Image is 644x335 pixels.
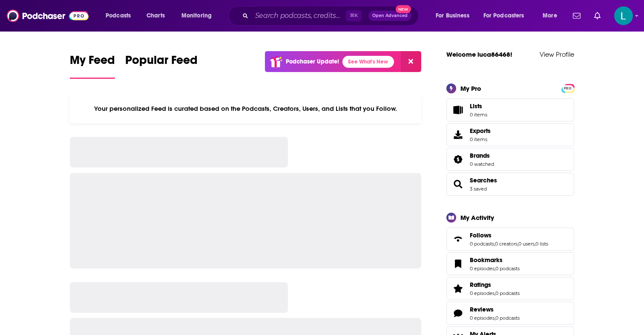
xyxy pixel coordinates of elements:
[470,152,494,159] a: Brands
[141,9,170,23] a: Charts
[460,214,494,222] div: My Activity
[470,306,520,313] a: Reviews
[563,85,573,92] span: PRO
[494,290,495,296] span: ,
[147,10,165,22] span: Charts
[483,10,524,22] span: For Podcasters
[517,241,518,247] span: ,
[470,315,494,321] a: 0 episodes
[181,10,212,22] span: Monitoring
[563,84,573,91] a: PRO
[449,129,466,141] span: Exports
[569,9,584,23] a: Show notifications dropdown
[470,231,492,239] span: Follows
[446,148,574,171] span: Brands
[449,283,466,295] a: Ratings
[470,231,548,239] a: Follows
[70,53,115,72] span: My Feed
[470,136,491,142] span: 0 items
[175,9,223,23] button: open menu
[346,10,362,21] span: ⌘ K
[125,53,198,79] a: Popular Feed
[470,290,494,296] a: 0 episodes
[396,5,411,13] span: New
[537,9,568,23] button: open menu
[449,178,466,190] a: Searches
[494,266,495,271] span: ,
[100,9,142,23] button: open menu
[535,241,535,247] span: ,
[495,241,517,247] a: 0 creators
[470,241,494,247] a: 0 podcasts
[446,123,574,146] a: Exports
[470,102,482,110] span: Lists
[446,252,574,275] span: Bookmarks
[449,153,466,165] a: Brands
[446,277,574,300] span: Ratings
[372,14,408,18] span: Open Advanced
[446,50,512,58] a: Welcome luca86468!
[470,266,494,271] a: 0 episodes
[446,228,574,251] span: Follows
[436,10,469,22] span: For Business
[286,58,339,65] p: Podchaser Update!
[495,290,520,296] a: 0 podcasts
[470,127,491,135] span: Exports
[535,241,548,247] a: 0 lists
[125,53,198,72] span: Popular Feed
[495,266,520,271] a: 0 podcasts
[470,161,494,167] a: 0 watched
[7,8,89,24] img: Podchaser - Follow, Share and Rate Podcasts
[518,241,535,247] a: 0 users
[495,315,520,321] a: 0 podcasts
[446,98,574,121] a: Lists
[470,176,497,184] a: Searches
[252,9,346,23] input: Search podcasts, credits, & more...
[614,6,633,25] button: Show profile menu
[591,9,604,23] a: Show notifications dropdown
[430,9,480,23] button: open menu
[494,315,495,321] span: ,
[449,307,466,319] a: Reviews
[470,281,520,289] a: Ratings
[449,258,466,270] a: Bookmarks
[446,173,574,196] span: Searches
[470,281,491,289] span: Ratings
[543,10,557,22] span: More
[460,84,481,92] div: My Pro
[540,50,574,58] a: View Profile
[368,11,411,21] button: Open AdvancedNew
[446,302,574,325] span: Reviews
[449,233,466,245] a: Follows
[478,9,537,23] button: open menu
[236,6,427,26] div: Search podcasts, credits, & more...
[470,152,490,159] span: Brands
[470,256,503,264] span: Bookmarks
[70,94,421,123] div: Your personalized Feed is curated based on the Podcasts, Creators, Users, and Lists that you Follow.
[70,53,115,79] a: My Feed
[470,306,494,313] span: Reviews
[106,10,131,22] span: Podcasts
[614,6,633,25] img: User Profile
[449,104,466,116] span: Lists
[470,256,520,264] a: Bookmarks
[470,186,487,192] a: 3 saved
[470,112,487,118] span: 0 items
[494,241,495,247] span: ,
[470,102,487,110] span: Lists
[614,6,633,25] span: Logged in as luca86468
[342,56,394,68] a: See What's New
